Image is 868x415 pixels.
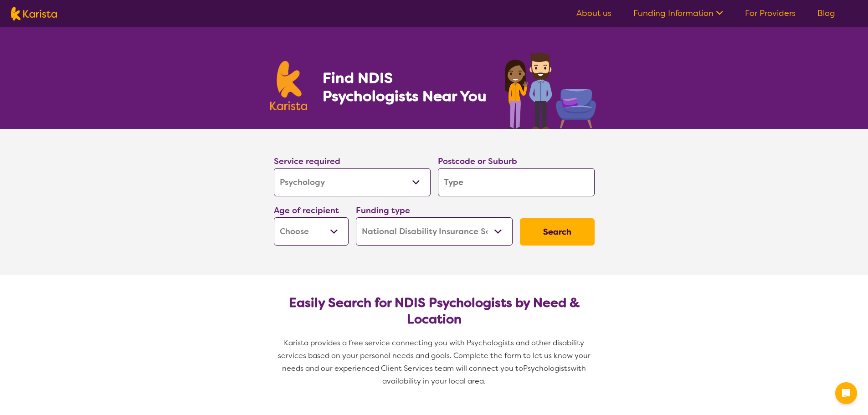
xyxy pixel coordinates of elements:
a: About us [576,8,611,19]
button: Search [520,218,595,246]
a: Funding Information [633,8,723,19]
label: Service required [274,156,340,167]
a: For Providers [745,8,796,19]
img: Karista logo [11,7,57,20]
label: Postcode or Suburb [438,156,517,167]
input: Type [438,168,595,196]
h1: Find NDIS Psychologists Near You [323,69,491,105]
h2: Easily Search for NDIS Psychologists by Need & Location [281,295,587,328]
label: Funding type [356,205,410,216]
img: Karista logo [270,61,308,110]
img: psychology [502,49,598,129]
span: Karista provides a free service connecting you with Psychologists and other disability services b... [278,338,592,373]
label: Age of recipient [274,205,339,216]
a: Blog [817,8,835,19]
span: Psychologists [523,364,570,373]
